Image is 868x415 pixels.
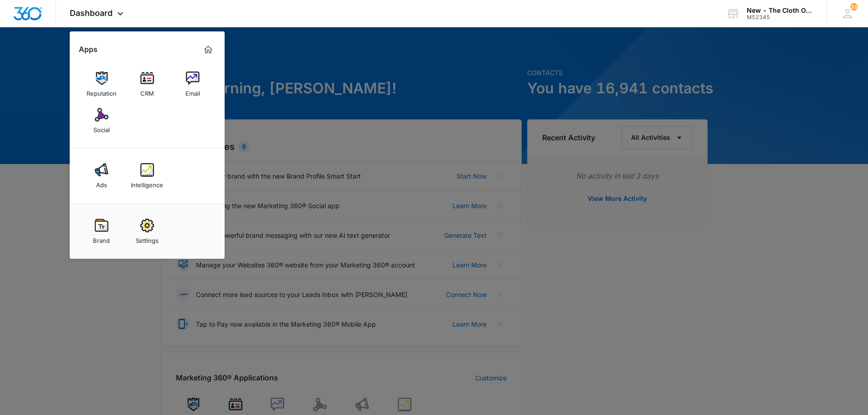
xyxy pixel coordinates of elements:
[140,85,154,97] div: CRM
[130,159,164,193] a: Intelligence
[93,232,110,244] div: Brand
[130,214,164,249] a: Settings
[201,42,216,57] a: Marketing 360® Dashboard
[747,14,813,20] div: account id
[747,7,813,14] div: account name
[175,67,210,102] a: Email
[84,214,119,249] a: Brand
[185,85,200,97] div: Email
[84,159,119,193] a: Ads
[84,67,119,102] a: Reputation
[136,232,159,244] div: Settings
[87,85,117,97] div: Reputation
[79,45,98,54] h2: Apps
[84,103,119,138] a: Social
[850,3,858,10] div: notifications count
[850,3,858,10] span: 33
[131,177,163,189] div: Intelligence
[96,177,107,189] div: Ads
[70,8,113,18] span: Dashboard
[130,67,164,102] a: CRM
[93,122,110,133] div: Social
